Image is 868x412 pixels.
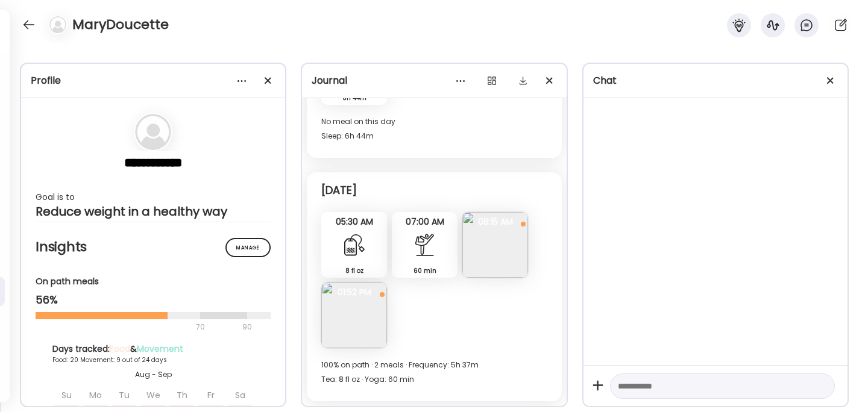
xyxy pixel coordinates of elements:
div: Goal is to [36,190,271,204]
div: Manage [225,238,271,257]
img: bg-avatar-default.svg [49,16,66,33]
div: Food: 20 Movement: 9 out of 24 days [52,355,254,364]
span: 07:00 AM [392,216,458,227]
div: 60 min [397,264,453,277]
div: Profile [31,73,275,88]
span: 05:30 AM [321,216,387,227]
img: bg-avatar-default.svg [135,114,171,150]
span: 01:52 PM [321,287,387,298]
div: Tu [111,385,137,405]
div: 56% [36,293,271,307]
img: images%2FxdFdY7jQvePNy9mvgHzYkOUgh7D2%2FCpgfbB9XhZN92fRXjULC%2FWme8VyKEijV8Di5uZBDY_240 [462,212,528,278]
span: Food [110,343,130,355]
div: Th [169,385,195,405]
div: [DATE] [321,183,357,198]
div: On path meals [36,275,271,288]
div: Sa [227,385,253,405]
div: Reduce weight in a healthy way [36,204,271,219]
div: Aug - Sep [52,369,254,380]
div: We [140,385,166,405]
h4: MaryDoucette [72,15,169,34]
span: 08:15 AM [462,216,528,227]
div: Journal [312,73,556,88]
div: Mo [82,385,108,405]
div: Su [53,385,80,405]
div: Fr [198,385,224,405]
div: 8 fl oz [326,264,382,277]
img: images%2FxdFdY7jQvePNy9mvgHzYkOUgh7D2%2FrC92V6ZSSdDqaZokMlsf%2Fd4UpMqt3fN8Xg65v00oa_240 [321,282,387,348]
div: Days tracked: & [52,343,254,355]
div: 70 [36,320,239,334]
div: 90 [241,320,253,334]
span: Movement [137,343,183,355]
h2: Insights [36,238,271,256]
div: Chat [593,73,838,88]
div: No meal on this day Sleep: 6h 44m [321,114,547,143]
div: 100% on path · 2 meals · Frequency: 5h 37m Tea: 8 fl oz · Yoga: 60 min [321,358,547,387]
